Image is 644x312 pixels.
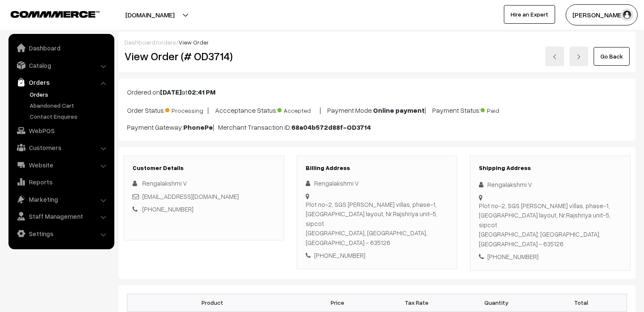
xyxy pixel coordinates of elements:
[28,112,111,121] a: Contact Enquires
[11,226,111,241] a: Settings
[291,123,371,131] b: 68a04b572d88f-OD3714
[124,39,155,46] a: Dashboard
[306,251,448,260] div: [PHONE_NUMBER]
[142,192,239,200] a: [EMAIL_ADDRESS][DOMAIN_NAME]
[11,209,111,224] a: Staff Management
[183,123,213,131] b: PhonePe
[11,11,100,17] img: COMMMERCE
[377,294,456,311] th: Tax Rate
[306,178,448,188] div: Rengalakshmi V
[127,87,627,97] p: Ordered on at
[11,40,111,56] a: Dashboard
[456,294,536,311] th: Quantity
[594,47,630,66] a: Go Back
[536,294,627,311] th: Total
[277,104,320,115] span: Accepted
[479,180,622,189] div: Rengalakshmi V
[11,140,111,155] a: Customers
[576,54,581,59] img: right-arrow.png
[504,5,555,24] a: Hire an Expert
[124,38,630,47] div: / /
[306,200,448,248] div: Plot no-2, SGS [PERSON_NAME] villas, phase-1, [GEOGRAPHIC_DATA] layout, Nr.Rajshriya unit-5, sipc...
[11,75,111,90] a: Orders
[160,88,182,96] b: [DATE]
[566,4,638,25] button: [PERSON_NAME]
[11,157,111,173] a: Website
[479,252,622,262] div: [PHONE_NUMBER]
[11,8,85,19] a: COMMMERCE
[179,39,209,46] span: View Order
[96,4,204,25] button: [DOMAIN_NAME]
[165,104,207,115] span: Processing
[11,174,111,189] a: Reports
[142,205,193,213] a: [PHONE_NUMBER]
[133,164,275,172] h3: Customer Details
[298,294,377,311] th: Price
[479,164,622,172] h3: Shipping Address
[481,104,523,115] span: Paid
[158,39,176,46] a: orders
[306,164,448,172] h3: Billing Address
[11,192,111,207] a: Marketing
[127,294,298,311] th: Product
[479,201,622,249] div: Plot no-2, SGS [PERSON_NAME] villas, phase-1, [GEOGRAPHIC_DATA] layout, Nr.Rajshriya unit-5, sipc...
[621,8,633,21] img: user
[11,58,111,73] a: Catalog
[127,104,627,115] p: Order Status: | Accceptance Status: | Payment Mode: | Payment Status:
[11,123,111,138] a: WebPOS
[373,106,425,114] b: Online payment
[142,179,187,187] span: Rengalakshmi V
[28,90,111,99] a: Orders
[552,54,557,59] img: left-arrow.png
[127,122,627,132] p: Payment Gateway: | Merchant Transaction ID:
[188,88,216,96] b: 02:41 PM
[124,50,285,63] h2: View Order (# OD3714)
[28,101,111,110] a: Abandoned Cart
